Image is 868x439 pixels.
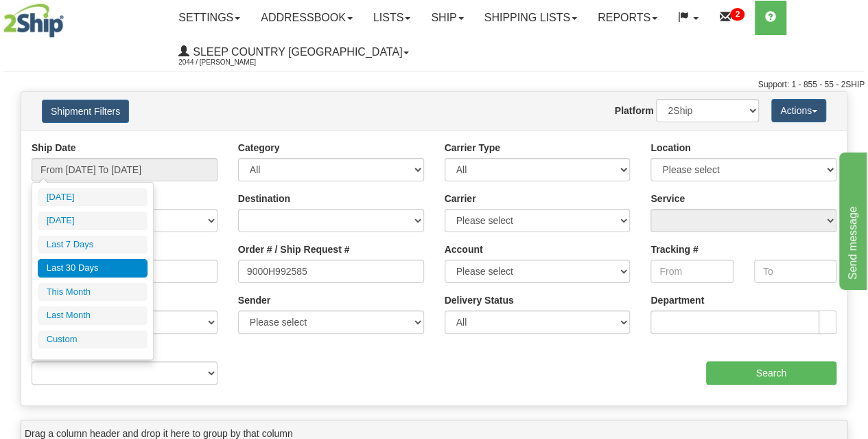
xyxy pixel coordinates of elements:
input: From [650,260,733,283]
a: Reports [587,1,668,35]
label: Department [650,293,704,307]
button: Actions [771,99,826,122]
button: Shipment Filters [42,100,129,123]
li: Last Month [38,306,148,325]
a: Ship [421,1,473,35]
iframe: chat widget [836,149,867,289]
label: Service [650,192,685,205]
label: Order # / Ship Request # [238,243,350,256]
label: Category [238,141,280,155]
li: Last 7 Days [38,236,148,254]
li: Custom [38,330,148,349]
a: 2 [709,1,755,35]
input: Search [706,361,837,385]
span: 2044 / [PERSON_NAME] [178,56,281,69]
label: Destination [238,192,290,205]
li: [DATE] [38,212,148,230]
span: Sleep Country [GEOGRAPHIC_DATA] [189,46,402,58]
li: [DATE] [38,188,148,207]
a: Shipping lists [474,1,587,35]
label: Account [445,243,483,256]
label: Carrier [445,192,476,205]
label: Platform [615,104,654,117]
div: Send message [10,8,127,25]
img: logo2044.jpg [3,3,64,38]
a: Addressbook [250,1,363,35]
sup: 2 [730,8,744,21]
a: Lists [363,1,421,35]
label: Sender [238,293,270,307]
label: Ship Date [32,141,76,155]
label: Carrier Type [445,141,500,155]
input: To [754,260,836,283]
a: Sleep Country [GEOGRAPHIC_DATA] 2044 / [PERSON_NAME] [168,35,419,69]
li: This Month [38,283,148,302]
li: Last 30 Days [38,259,148,278]
div: Support: 1 - 855 - 55 - 2SHIP [3,79,865,91]
label: Delivery Status [445,293,514,307]
label: Tracking # [650,243,698,256]
label: Location [650,141,690,155]
a: Settings [168,1,250,35]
